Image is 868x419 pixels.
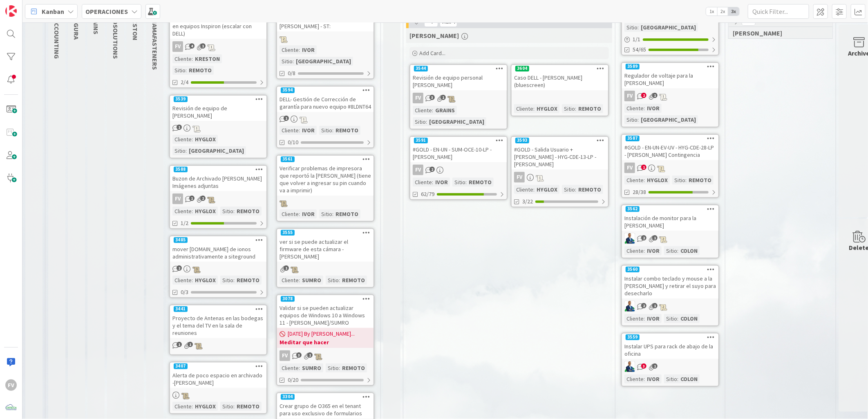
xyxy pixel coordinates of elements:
[280,338,371,346] b: Meditar que hacer
[284,265,289,271] span: 1
[515,66,529,71] div: 3604
[189,196,195,201] span: 1
[192,135,193,144] span: :
[624,374,644,383] div: Cliente
[280,209,299,218] div: Cliente
[678,374,700,383] div: COLON
[706,7,717,16] span: 1x
[432,106,433,115] span: :
[664,246,677,255] div: Sitio
[288,330,355,338] span: [DATE] By [PERSON_NAME]...
[169,362,267,414] a: 3407Alerta de poco espacio en archivado -[PERSON_NAME]Cliente:HYGLOXSitio:REMOTO
[622,91,718,101] div: FV
[172,41,183,52] div: FV
[622,34,718,45] div: 1/1
[193,402,218,411] div: HYGLOX
[174,96,188,102] div: 3539
[186,66,187,75] span: :
[664,374,677,383] div: Sitio
[622,135,718,142] div: 3587
[112,12,120,59] span: MEDSOLUTIONS
[170,305,266,313] div: 3441
[644,374,645,383] span: :
[748,4,809,19] input: Quick Filter...
[284,116,289,121] span: 1
[181,78,188,87] span: 2/4
[410,137,507,144] div: 3591
[644,246,645,255] span: :
[409,31,459,40] span: FERNANDO
[622,63,718,70] div: 3589
[326,276,339,285] div: Sitio
[288,376,298,384] span: 0/20
[233,402,235,411] span: :
[300,209,317,218] div: IVOR
[664,314,677,323] div: Sitio
[576,104,603,113] div: REMOTO
[170,194,266,204] div: FV
[172,54,192,63] div: Cliente
[644,314,645,323] span: :
[276,5,374,79] a: Instalación de Monitor - [PERSON_NAME] - ST:Cliente:IVORSitio:[GEOGRAPHIC_DATA]0/8
[277,393,374,419] div: 3304Crear grupo de O365 en el tenant para uso exclusivo de formularios
[277,350,374,361] div: FV
[186,146,187,155] span: :
[170,305,266,338] div: 3441Proyecto de Antenas en las bodegas y el tema del TV en la sala de reuniones
[187,146,246,155] div: [GEOGRAPHIC_DATA]
[235,276,262,285] div: REMOTO
[220,207,233,216] div: Sitio
[652,363,658,369] span: 1
[717,7,728,16] span: 2x
[624,301,635,312] img: GA
[294,57,353,66] div: [GEOGRAPHIC_DATA]
[169,305,267,355] a: 3441Proyecto de Antenas en las bodegas y el tema del TV en la sala de reuniones
[419,49,445,57] span: Add Card...
[621,62,719,127] a: 3589Regulador de voltaje para la [PERSON_NAME]FVCliente:IVORSitio:[GEOGRAPHIC_DATA]
[277,94,374,112] div: DELL- Gestión de Corrección de garantía para nuevo equipo #8LDNT64
[277,87,374,94] div: 3594
[645,176,670,185] div: HYGLOX
[465,178,467,187] span: :
[276,228,374,288] a: 3555ver si se puede actualizar el firmware de esta cámara - [PERSON_NAME]Cliente:SUMROSitio:REMOTO
[512,72,608,90] div: Caso DELL - [PERSON_NAME] (bluescreen)
[277,295,374,328] div: 3078Validar si se pueden actualizar equipos de Windows 10 a Windows 11 - [PERSON_NAME]/SUMRO
[192,54,193,63] span: :
[410,165,507,175] div: FV
[299,126,300,135] span: :
[624,361,635,372] img: GA
[170,313,266,338] div: Proyecto de Antenas en las bodegas y el tema del TV en la sala de reuniones
[300,126,317,135] div: IVOR
[512,65,608,72] div: 3604
[339,363,340,372] span: :
[192,207,193,216] span: :
[193,135,218,144] div: HYGLOX
[409,64,508,129] a: 3544Revisión de equipo personal [PERSON_NAME]FVCliente:GRAINSSitio:[GEOGRAPHIC_DATA]
[641,165,647,170] span: 1
[622,135,718,160] div: 3587#GOLD - EN-UN-EV-UV - HYG-CDE-28-LP - [PERSON_NAME] Contingencia
[678,246,700,255] div: COLON
[220,402,233,411] div: Sitio
[277,236,374,262] div: ver si se puede actualizar el firmware de esta cámara - [PERSON_NAME]
[332,126,333,135] span: :
[641,303,647,308] span: 2
[533,185,535,194] span: :
[326,363,339,372] div: Sitio
[633,188,646,196] span: 28/38
[172,402,192,411] div: Cliente
[624,233,635,244] img: GA
[339,276,340,285] span: :
[170,244,266,262] div: mover [DOMAIN_NAME] de ionos administrativamente a siteground
[72,12,81,40] span: ASEGURA
[288,69,295,78] span: 0/8
[42,7,64,16] span: Kanban
[280,363,299,372] div: Cliente
[177,342,182,347] span: 1
[633,45,646,54] span: 54/65
[53,12,61,59] span: AEACCOUNTING
[276,155,374,222] a: 3561Verificar problemas de impresora que reportó la [PERSON_NAME] (tiene que volver a ingresar su...
[288,138,298,147] span: 0/10
[192,276,193,285] span: :
[672,176,685,185] div: Sitio
[410,72,507,90] div: Revisión de equipo personal [PERSON_NAME]
[220,276,233,285] div: Sitio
